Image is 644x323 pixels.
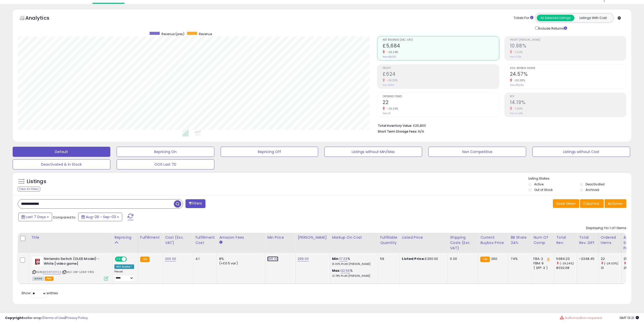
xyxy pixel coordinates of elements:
[267,256,278,261] a: 265.00
[383,100,499,106] h2: 22
[534,182,544,186] label: Active
[385,79,398,82] small: -30.33%
[32,257,43,266] img: 31YjBzlaQrL._SL40_.jpg
[383,112,390,115] small: Prev: 31
[512,79,525,82] small: -30.38%
[332,274,374,278] p: 21.78% Profit [PERSON_NAME]
[512,107,523,111] small: -1.80%
[383,43,499,50] h2: £5,684
[267,235,293,240] div: Min Price
[5,315,24,320] strong: Copyright
[332,262,374,266] p: 13.00% Profit [PERSON_NAME]
[330,233,378,253] th: The percentage added to the cost of goods (COGS) that forms the calculator for Min & Max prices.
[332,235,376,240] div: Markup on Cost
[450,235,476,251] div: Shipping Costs (Exc. VAT)
[140,235,161,240] div: Fulfillment
[332,268,341,273] b: Max:
[510,67,626,70] span: Avg. Buybox Share
[510,71,626,78] h2: 24.57%
[601,257,621,261] div: 22
[553,199,579,208] button: Save View
[22,291,58,295] span: Show: entries
[161,32,184,36] span: Revenue (prev)
[32,257,108,280] div: ASIN:
[537,15,574,21] button: All Selected Listings
[332,257,374,266] div: %
[78,213,122,221] button: Aug-28 - Sep-03
[332,256,340,261] b: Min:
[510,100,626,106] h2: 14.19%
[560,261,574,265] small: (-29.24%)
[511,235,529,245] div: BB Share 24h.
[199,32,212,36] span: Revenue
[219,261,261,266] div: (+£0.5 var)
[185,199,205,208] button: Filters
[380,235,398,245] div: Fulfillable Quantity
[115,257,122,261] span: ON
[62,270,94,274] span: | SKU: UW-LZA3-Y8TJ
[114,270,134,281] div: Preset:
[32,277,44,281] span: All listings currently available for purchase on Amazon
[565,315,602,320] span: Authorization required
[601,266,621,270] div: 31
[27,178,46,185] h5: Listings
[418,129,424,134] span: N/A
[511,257,527,261] div: 74%
[43,315,65,320] a: Terms of Use
[533,257,550,261] div: FBA: 2
[480,235,506,245] div: Current Buybox Price
[510,39,626,41] span: Profit [PERSON_NAME]
[510,55,521,58] small: Prev: 11.15%
[450,257,474,261] div: 0.00
[45,277,53,281] span: FBA
[624,235,642,251] div: Avg Selling Price
[18,213,52,221] button: Last 7 Days
[510,43,626,50] h2: 10.98%
[165,235,191,245] div: Cost (Exc. VAT)
[528,176,631,181] p: Listing States:
[25,14,59,23] h5: Analytics
[378,129,417,134] b: Short Term Storage Fees:
[18,187,40,191] div: Clear All Filters
[126,257,134,261] span: OFF
[604,261,618,265] small: (-29.03%)
[533,235,552,245] div: Num of Comp.
[385,50,398,54] small: -29.24%
[533,261,550,266] div: FBM: 9
[480,257,490,262] small: FBA
[605,199,626,208] button: Actions
[195,235,215,245] div: Fulfillment Cost
[140,257,150,262] small: FBA
[324,147,422,157] button: Listings without Min/Max
[13,159,110,169] button: Deactivated & In Stock
[556,235,575,245] div: Total Rev.
[53,215,76,220] span: Compared to:
[532,147,630,157] button: Listings without Cost
[428,147,526,157] button: Non Competitive
[380,257,396,261] div: 59
[531,25,573,31] div: Include Returns
[298,235,328,240] div: [PERSON_NAME]
[5,316,88,320] div: seller snap | |
[219,235,263,240] div: Amazon Fees
[579,257,594,261] div: -2348.45
[86,214,116,219] span: Aug-28 - Sep-03
[114,264,134,269] div: Win BuyBox *
[383,84,394,87] small: Prev: £896
[383,71,499,78] h2: £624
[114,235,136,240] div: Repricing
[601,235,619,245] div: Ordered Items
[491,256,497,261] span: 260
[117,147,214,157] button: Repricing On
[383,55,396,58] small: Prev: £8,033
[341,268,350,273] a: 32.56
[26,214,46,219] span: Last 7 Days
[510,84,524,87] small: Prev: 35.29%
[385,107,398,111] small: -29.03%
[579,235,596,245] div: Total Rev. Diff.
[619,315,639,320] span: 2025-09-11 13:21 GMT
[332,268,374,278] div: %
[402,235,446,240] div: Listed Price
[624,257,644,261] div: 258.37
[580,199,604,208] button: Columns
